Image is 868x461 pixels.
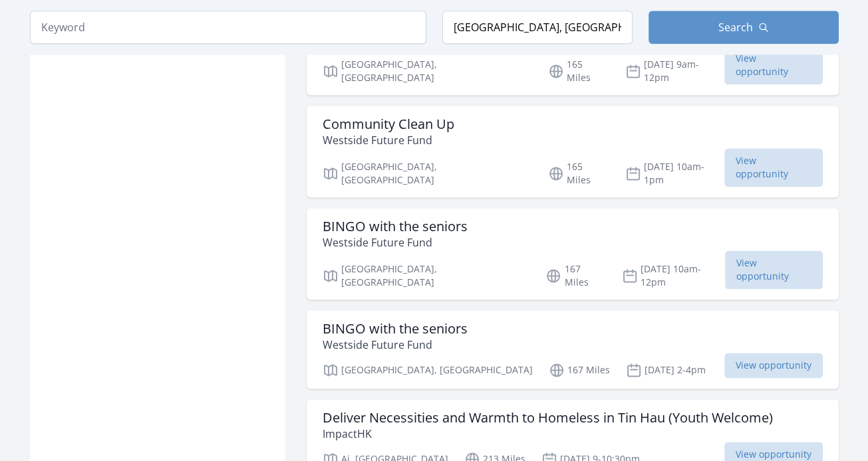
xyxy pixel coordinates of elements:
[323,160,533,187] p: [GEOGRAPHIC_DATA], [GEOGRAPHIC_DATA]
[30,11,426,44] input: Keyword
[323,362,533,378] p: [GEOGRAPHIC_DATA], [GEOGRAPHIC_DATA]
[649,11,839,44] button: Search
[725,250,822,289] span: View opportunity
[323,262,530,289] p: [GEOGRAPHIC_DATA], [GEOGRAPHIC_DATA]
[323,410,773,426] h3: Deliver Necessities and Warmth to Homeless in Tin Hau (Youth Welcome)
[323,426,773,442] p: ImpactHK
[307,310,839,389] a: BINGO with the seniors Westside Future Fund [GEOGRAPHIC_DATA], [GEOGRAPHIC_DATA] 167 Miles [DATE]...
[724,353,823,378] span: View opportunity
[323,116,454,132] h3: Community Clean Up
[626,362,706,378] p: [DATE] 2-4pm
[549,362,610,378] p: 167 Miles
[323,58,533,84] p: [GEOGRAPHIC_DATA], [GEOGRAPHIC_DATA]
[724,46,823,84] span: View opportunity
[545,262,606,289] p: 167 Miles
[307,106,839,197] a: Community Clean Up Westside Future Fund [GEOGRAPHIC_DATA], [GEOGRAPHIC_DATA] 165 Miles [DATE] 10a...
[622,262,725,289] p: [DATE] 10am-12pm
[625,58,724,84] p: [DATE] 9am-12pm
[323,337,468,353] p: Westside Future Fund
[323,219,468,234] h3: BINGO with the seniors
[307,208,839,300] a: BINGO with the seniors Westside Future Fund [GEOGRAPHIC_DATA], [GEOGRAPHIC_DATA] 167 Miles [DATE]...
[548,58,609,84] p: 165 Miles
[718,19,753,35] span: Search
[323,234,468,250] p: Westside Future Fund
[442,11,633,44] input: Location
[323,321,468,337] h3: BINGO with the seniors
[323,132,454,148] p: Westside Future Fund
[625,160,724,187] p: [DATE] 10am-1pm
[548,160,609,187] p: 165 Miles
[724,148,823,187] span: View opportunity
